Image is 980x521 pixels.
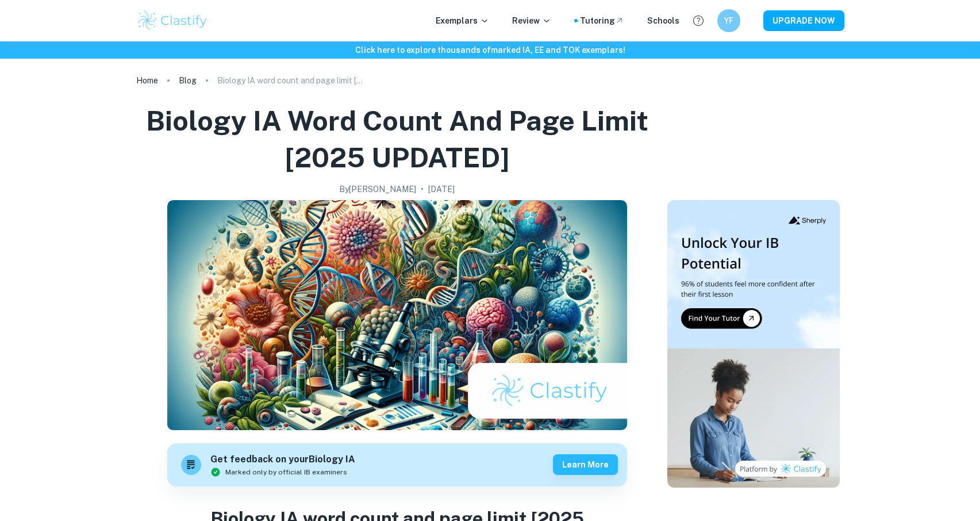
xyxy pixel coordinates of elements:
[210,453,355,467] h6: Get feedback on your Biology IA
[722,14,735,27] h6: YF
[512,14,551,27] p: Review
[167,443,627,486] a: Get feedback on yourBiology IAMarked only by official IB examinersLearn more
[763,10,844,31] button: UPGRADE NOW
[217,74,367,87] p: Biology IA word count and page limit [2025 UPDATED]
[167,200,627,430] img: Biology IA word count and page limit [2025 UPDATED] cover image
[689,11,708,30] button: Help and Feedback
[428,183,455,196] h2: [DATE]
[225,467,347,477] span: Marked only by official IB examiners
[647,14,679,27] a: Schools
[136,72,158,89] a: Home
[179,72,197,89] a: Blog
[436,14,489,27] p: Exemplars
[136,9,209,32] img: Clastify logo
[339,183,416,196] h2: By [PERSON_NAME]
[553,454,618,475] button: Learn more
[580,14,624,27] a: Tutoring
[717,9,740,32] button: YF
[2,44,978,56] h6: Click here to explore thousands of marked IA, EE and TOK exemplars !
[667,200,840,488] img: Thumbnail
[141,102,654,176] h1: Biology IA word count and page limit [2025 UPDATED]
[421,183,424,196] p: •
